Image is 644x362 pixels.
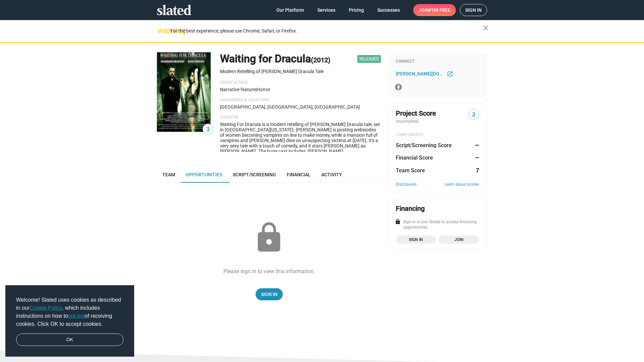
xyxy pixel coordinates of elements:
p: Genre & Tags [220,80,381,85]
dt: Financial Score [396,154,433,161]
a: Disclosures [396,182,417,187]
a: Pricing [343,4,369,16]
span: Narrative feature [220,87,256,92]
a: Team [157,167,180,183]
span: Financial [287,172,311,177]
div: cookieconsent [5,285,134,357]
span: Pricing [349,4,364,16]
span: Released [357,55,381,63]
span: | [256,87,257,92]
a: Joinfor free [413,4,456,16]
p: Languages & Locations [220,98,381,103]
span: Project Score [396,109,436,118]
mat-icon: open_in_new [447,70,453,77]
mat-icon: lock [252,221,286,254]
a: opt-out [68,313,85,319]
dt: Script/Screening Score [396,142,452,149]
span: Join [443,236,475,243]
a: Script/Screening [227,167,281,183]
a: Financial [281,167,316,183]
dd: 7 [473,167,479,174]
div: Connect [396,59,479,64]
span: Welcome! Slated uses cookies as described in our , which includes instructions on how to of recei... [16,296,123,328]
mat-icon: lock [395,219,401,225]
mat-icon: warning [158,26,166,35]
div: COMPONENTS [396,132,479,138]
span: 3 [203,125,213,134]
div: Sign in or join Slated to access financing opportunities. [396,220,479,230]
span: Horror [257,87,270,92]
span: (2012) [311,56,330,64]
a: Activity [316,167,347,183]
span: Sign In [261,288,277,300]
a: Sign in [396,236,436,244]
span: (incomplete) [396,119,420,124]
span: Script/Screening [233,172,276,177]
span: Services [317,4,335,16]
mat-icon: close [482,24,490,32]
span: [PERSON_NAME][DOMAIN_NAME] [396,71,446,76]
dt: Team Score [396,167,425,174]
span: Sign in [465,4,482,16]
a: Services [312,4,341,16]
a: Successes [372,4,405,16]
span: 3 [469,110,479,119]
h1: Waiting for Dracula [220,52,330,66]
a: Learn about scores [444,182,479,187]
span: Sign in [400,236,432,243]
span: Successes [377,4,400,16]
div: Please sign in to view this information. [223,268,315,275]
span: [GEOGRAPHIC_DATA], [GEOGRAPHIC_DATA], [GEOGRAPHIC_DATA] [220,104,360,110]
a: Sign In [256,288,283,300]
a: Cookie Policy [30,305,62,311]
a: Join [439,236,479,244]
span: for free [429,4,450,16]
dd: — [473,142,479,149]
a: Opportunities [180,167,227,183]
a: Our Platform [271,4,309,16]
a: Sign in [460,4,487,16]
img: Waiting for Dracula [157,52,211,132]
div: For the best experience, please use Chrome, Safari, or Firefox. [170,26,483,36]
a: [PERSON_NAME][DOMAIN_NAME] [396,70,455,78]
p: Modern Retelling of [PERSON_NAME] Dracula Tale [220,68,381,75]
span: Our Platform [276,4,304,16]
span: Opportunities [186,172,222,177]
dd: — [473,154,479,161]
a: dismiss cookie message [16,334,123,346]
span: Activity [321,172,342,177]
div: Financing [396,204,425,213]
p: Synopsis [220,115,381,120]
span: Join [419,4,450,16]
span: Waiting For Dracula is a modern retelling of [PERSON_NAME] Dracula tale, set in [GEOGRAPHIC_DATA]... [220,122,381,186]
span: Team [162,172,175,177]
